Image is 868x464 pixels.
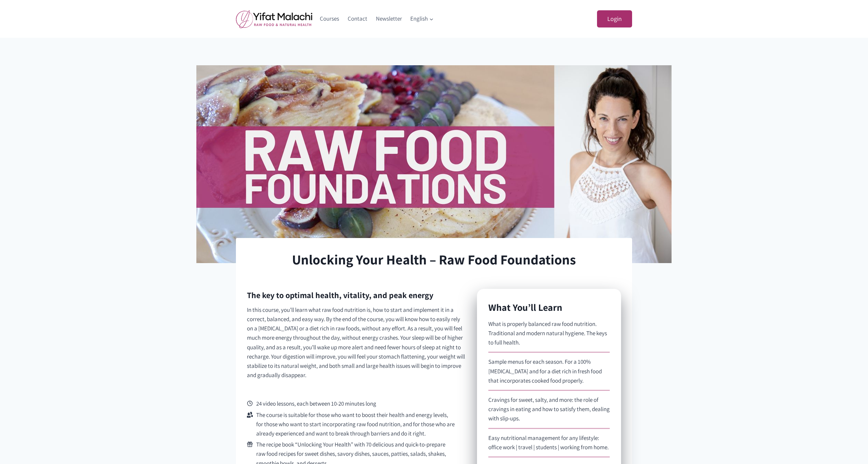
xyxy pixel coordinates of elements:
[488,300,610,315] h2: What You’ll Learn
[256,410,455,439] span: The course is suitable for those who want to boost their health and energy levels, for those who ...
[316,11,344,27] a: Courses
[247,289,433,301] h3: The key to optimal health, vitality, and peak energy
[410,14,434,23] span: English
[488,319,610,348] p: What is properly balanced raw food nutrition. Traditional and modern natural hygiene. The keys to...
[488,357,610,385] p: Sample menus for each season. For a 100% [MEDICAL_DATA] and for a diet rich in fresh food that in...
[344,11,372,27] a: Contact
[488,395,610,423] p: Cravings for sweet, salty, and more: the role of cravings in eating and how to satisfy them, deal...
[247,305,466,380] p: In this course, you’ll learn what raw food nutrition is, how to start and implement it in a corre...
[256,399,376,408] span: 24 video lessons, each between 10-20 minutes long
[236,10,312,28] img: yifat_logo41_en.png
[247,249,621,270] h1: Unlocking Your Health – Raw Food Foundations
[488,433,610,452] p: Easy nutritional management for any lifestyle: office work | travel | students | working from home.
[406,11,438,27] a: English
[371,11,406,27] a: Newsletter
[597,10,632,28] a: Login
[316,11,438,27] nav: Primary Navigation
